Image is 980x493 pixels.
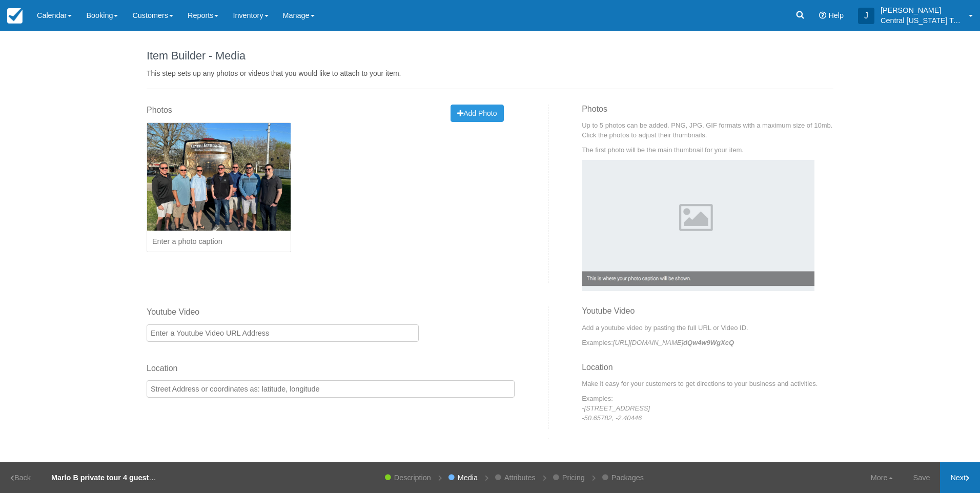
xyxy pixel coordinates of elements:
p: Add a youtube video by pasting the full URL or Video ID. [582,323,833,333]
p: The first photo will be the main thumbnail for your item. [582,145,833,155]
p: Make it easy for your customers to get directions to your business and activities. [582,379,833,388]
span: Help [828,11,844,19]
a: More [861,462,903,493]
label: Youtube Video [147,306,419,318]
p: Up to 5 photos can be added. PNG, JPG, GIF formats with a maximum size of 10mb. Click the photos ... [582,120,833,140]
p: [PERSON_NAME] [881,5,963,15]
a: Next [940,462,980,493]
img: Example Photo Caption [582,160,814,291]
img: checkfront-main-nav-mini-logo.png [7,8,23,24]
em: [STREET_ADDRESS] [584,404,650,412]
a: Packages [606,462,649,493]
h3: Location [582,363,833,379]
p: Central [US_STATE] Tours [881,15,963,26]
a: Pricing [557,462,590,493]
button: Add Photo [451,105,503,122]
span: Add Photo [457,109,497,117]
em: [URL][DOMAIN_NAME] [613,339,734,346]
i: Help [819,12,826,19]
input: Street Address or coordinates as: latitude, longitude [147,380,515,398]
p: This step sets up any photos or videos that you would like to attach to your item. [147,68,833,78]
strong: Marlo B private tour 4 guests [DATE] [51,474,179,482]
a: Attributes [499,462,541,493]
h1: Item Builder - Media [147,50,833,62]
a: Description [389,462,436,493]
img: 2168-1 [147,123,291,231]
h3: Youtube Video [582,306,833,323]
input: Enter a photo caption [147,231,291,253]
label: Photos [147,105,172,116]
input: Enter a Youtube Video URL Address [147,324,419,342]
a: Media [453,462,483,493]
p: Examples: - - [582,394,833,423]
strong: dQw4w9WgXcQ [683,339,734,346]
p: Examples: [582,338,833,347]
div: J [858,8,874,24]
em: 50.65782, -2.40446 [584,414,642,422]
label: Location [147,363,515,375]
h3: Photos [582,105,833,121]
a: Save [903,462,941,493]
